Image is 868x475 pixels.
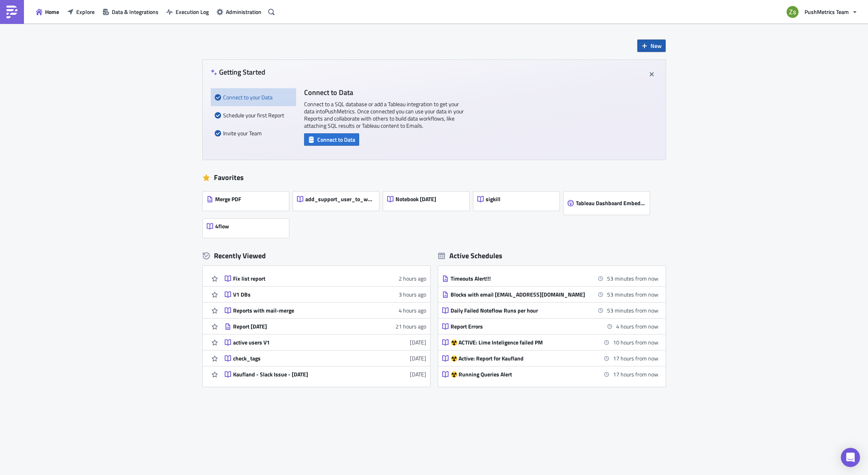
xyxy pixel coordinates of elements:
[233,330,373,337] div: Report [DATE]
[203,222,293,245] a: 4flow
[304,135,359,143] a: Connect to Data
[651,42,662,50] span: New
[410,377,426,386] time: 2025-09-05T14:17:03Z
[383,188,473,222] a: Notebook [DATE]
[176,8,209,16] span: Execution Log
[203,188,293,222] a: Merge PDF
[45,8,59,16] span: Home
[564,188,654,222] a: Thumbnail PreviewTableau Dashboard Embed [DATE]
[613,361,658,370] time: 2025-09-19 08:00
[233,314,373,321] div: Reports with mail-merge
[607,313,658,322] time: 2025-09-18 16:00
[293,188,383,222] a: add_support_user_to_workspace
[63,6,99,18] button: Explore
[637,40,666,52] button: New
[442,374,658,389] a: ☢️ Running Queries Alert17 hours from now
[451,362,590,369] div: ☢️ Active: Report for Kaufland
[225,294,426,309] a: V1 DBs3 hours ago
[213,6,265,18] button: Administration
[442,278,658,293] a: Timeouts Alert!!!53 minutes from now
[215,124,292,142] div: Invite your Team
[576,207,645,214] span: Tableau Dashboard Embed [DATE]
[233,378,373,385] div: Kaufland - Slack Issue - [DATE]
[304,101,464,129] p: Connect to a SQL database or add a Tableau integration to get your data into PushMetrics . Once c...
[225,342,426,357] a: active users V1[DATE]
[451,346,590,353] div: ☢️ ACTIVE: Lime Inteligence failed PM
[203,172,666,184] div: Favorites
[399,297,426,306] time: 2025-09-18T08:47:12Z
[805,8,849,16] span: PushMetrics Team
[410,361,426,370] time: 2025-09-05T14:41:03Z
[607,281,658,290] time: 2025-09-18 16:00
[438,258,502,267] div: Active Schedules
[112,8,158,16] span: Data & Integrations
[451,378,590,385] div: ☢️ Running Queries Alert
[304,88,464,97] h4: Connect to Data
[567,196,646,203] img: Thumbnail Preview
[233,282,373,289] div: Fix list report
[442,326,658,341] a: Report Errors4 hours from now
[395,329,426,338] time: 2025-09-17T14:46:40Z
[226,8,261,16] span: Administration
[211,68,265,76] h4: Getting Started
[607,297,658,306] time: 2025-09-18 16:00
[442,310,658,325] a: Daily Failed Noteflow Runs per hour53 minutes from now
[215,230,229,237] span: 4flow
[203,257,430,269] div: Recently Viewed
[225,326,426,341] a: Report [DATE]21 hours ago
[215,88,292,106] div: Connect to your Data
[451,282,590,289] div: Timeouts Alert!!!
[410,345,426,354] time: 2025-09-16T11:28:29Z
[841,448,860,467] div: Open Intercom Messenger
[233,362,373,369] div: check_tags
[399,281,426,290] time: 2025-09-18T10:27:59Z
[215,196,241,203] span: Merge PDF
[473,188,564,222] a: sigkill
[786,5,799,19] img: Avatar
[225,310,426,325] a: Reports with mail-merge4 hours ago
[486,196,500,203] span: sigkill
[305,196,375,203] span: add_support_user_to_workspace
[304,133,359,146] button: Connect to Data
[442,342,658,357] a: ☢️ ACTIVE: Lime Inteligence failed PM10 hours from now
[451,330,590,337] div: Report Errors
[399,313,426,322] time: 2025-09-18T07:49:36Z
[616,329,658,338] time: 2025-09-18 19:00
[395,196,436,203] span: Notebook [DATE]
[233,346,373,353] div: active users V1
[225,374,426,389] a: Kaufland - Slack Issue - [DATE][DATE]
[451,314,590,321] div: Daily Failed Noteflow Runs per hour
[782,3,862,21] button: PushMetrics Team
[233,298,373,305] div: V1 DBs
[442,358,658,373] a: ☢️ Active: Report for Kaufland17 hours from now
[613,345,658,354] time: 2025-09-19 01:00
[215,106,292,124] div: Schedule your first Report
[317,135,355,144] span: Connect to Data
[32,6,63,18] button: Home
[99,6,162,18] button: Data & Integrations
[76,8,95,16] span: Explore
[613,377,658,386] time: 2025-09-19 08:00
[442,294,658,309] a: Blocks with email [EMAIL_ADDRESS][DOMAIN_NAME]53 minutes from now
[225,358,426,373] a: check_tags[DATE]
[451,298,590,305] div: Blocks with email [EMAIL_ADDRESS][DOMAIN_NAME]
[225,278,426,293] a: Fix list report2 hours ago
[6,6,18,18] img: PushMetrics
[162,6,213,18] button: Execution Log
